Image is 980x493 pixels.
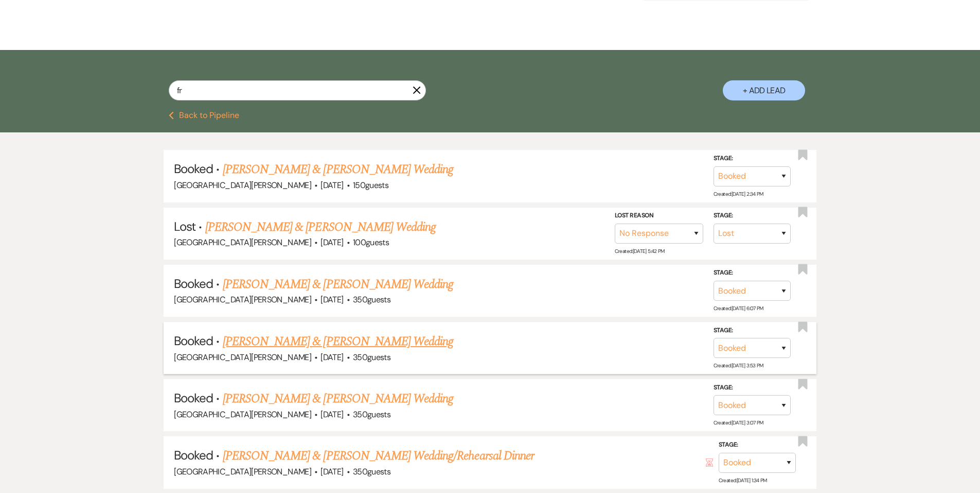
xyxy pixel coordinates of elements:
[174,466,311,477] span: [GEOGRAPHIC_DATA][PERSON_NAME]
[320,237,343,248] span: [DATE]
[320,466,343,477] span: [DATE]
[174,333,213,349] span: Booked
[723,80,805,100] button: + Add Lead
[174,352,311,363] span: [GEOGRAPHIC_DATA][PERSON_NAME]
[353,180,388,191] span: 150 guests
[169,80,426,100] input: Search by name, event date, email address or phone number
[174,294,311,305] span: [GEOGRAPHIC_DATA][PERSON_NAME]
[174,390,213,406] span: Booked
[320,409,343,420] span: [DATE]
[714,382,791,394] label: Stage:
[174,180,311,191] span: [GEOGRAPHIC_DATA][PERSON_NAME]
[223,275,453,294] a: [PERSON_NAME] & [PERSON_NAME] Wedding
[174,237,311,248] span: [GEOGRAPHIC_DATA][PERSON_NAME]
[353,409,390,420] span: 350 guests
[169,111,239,120] button: Back to Pipeline
[714,305,763,312] span: Created: [DATE] 6:07 PM
[320,180,343,191] span: [DATE]
[174,447,213,463] span: Booked
[223,332,453,351] a: [PERSON_NAME] & [PERSON_NAME] Wedding
[223,447,534,465] a: [PERSON_NAME] & [PERSON_NAME] Wedding/Rehearsal Dinner
[714,153,791,164] label: Stage:
[353,294,390,305] span: 350 guests
[615,248,665,254] span: Created: [DATE] 5:42 PM
[714,267,791,279] label: Stage:
[174,161,213,177] span: Booked
[223,389,453,408] a: [PERSON_NAME] & [PERSON_NAME] Wedding
[174,276,213,292] span: Booked
[174,218,195,234] span: Lost
[320,294,343,305] span: [DATE]
[353,352,390,363] span: 350 guests
[719,439,796,451] label: Stage:
[174,409,311,420] span: [GEOGRAPHIC_DATA][PERSON_NAME]
[205,218,436,236] a: [PERSON_NAME] & [PERSON_NAME] Wedding
[320,352,343,363] span: [DATE]
[714,325,791,336] label: Stage:
[223,160,453,179] a: [PERSON_NAME] & [PERSON_NAME] Wedding
[714,362,763,369] span: Created: [DATE] 3:53 PM
[714,210,791,222] label: Stage:
[353,237,389,248] span: 100 guests
[719,477,767,484] span: Created: [DATE] 1:34 PM
[714,419,763,426] span: Created: [DATE] 3:07 PM
[714,191,763,197] span: Created: [DATE] 2:34 PM
[615,210,703,222] label: Lost Reason
[353,466,390,477] span: 350 guests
